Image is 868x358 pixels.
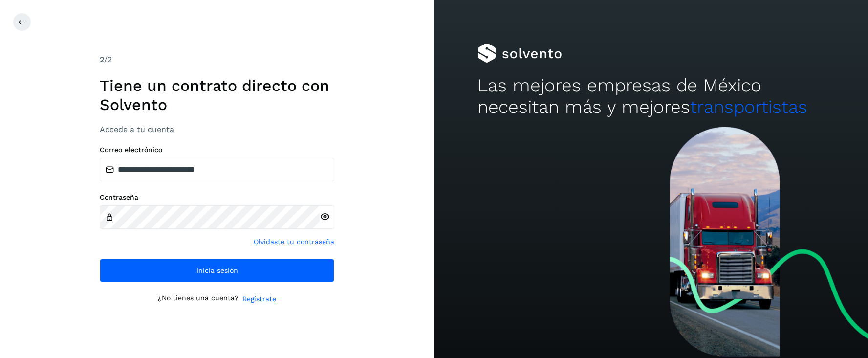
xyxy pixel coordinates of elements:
[690,96,807,117] span: transportistas
[100,125,334,134] h3: Accede a tu cuenta
[242,294,276,304] a: Regístrate
[100,54,334,66] div: /2
[100,55,104,64] span: 2
[254,237,334,247] a: Olvidaste tu contraseña
[100,259,334,282] button: Inicia sesión
[477,75,825,118] h2: Las mejores empresas de México necesitan más y mejores
[158,294,239,304] p: ¿No tienes una cuenta?
[196,267,238,274] span: Inicia sesión
[100,146,334,154] label: Correo electrónico
[100,76,334,114] h1: Tiene un contrato directo con Solvento
[100,193,334,201] label: Contraseña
